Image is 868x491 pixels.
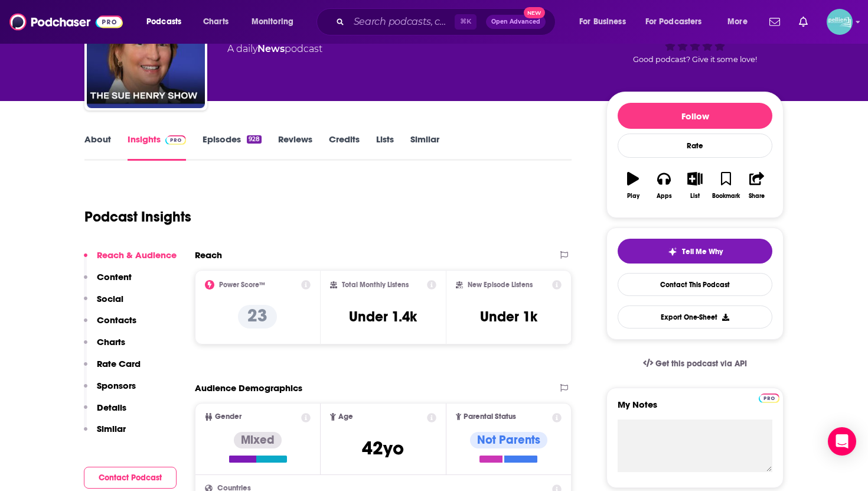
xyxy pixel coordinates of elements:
[794,12,812,32] a: Show notifications dropdown
[97,336,125,347] p: Charts
[668,247,677,256] img: tell me why sparkle
[84,271,132,293] button: Content
[618,273,772,296] a: Contact This Podcast
[690,193,700,200] div: List
[827,9,853,35] button: Show profile menu
[749,193,765,200] div: Share
[97,402,126,413] p: Details
[638,12,719,31] button: open menu
[645,14,702,30] span: For Podcasters
[84,293,123,315] button: Social
[349,12,455,31] input: Search podcasts, credits, & more...
[468,281,533,289] h2: New Episode Listens
[480,308,537,326] h3: Under 1k
[84,336,125,358] button: Charts
[410,134,439,161] a: Similar
[227,42,322,56] div: A daily podcast
[682,247,723,256] span: Tell Me Why
[165,135,186,145] img: Podchaser Pro
[203,134,262,161] a: Episodes928
[470,432,547,448] div: Not Parents
[203,14,229,30] span: Charts
[97,314,136,326] p: Contacts
[655,359,747,369] span: Get this podcast via API
[97,423,126,434] p: Similar
[97,271,132,282] p: Content
[84,358,141,380] button: Rate Card
[128,134,186,161] a: InsightsPodchaser Pro
[9,11,123,33] img: Podchaser - Follow, Share and Rate Podcasts
[464,413,516,421] span: Parental Status
[247,135,262,144] div: 928
[727,14,748,30] span: More
[524,7,545,18] span: New
[571,12,641,31] button: open menu
[618,305,772,329] button: Export One-Sheet
[618,164,648,207] button: Play
[742,164,772,207] button: Share
[138,12,197,31] button: open menu
[257,43,285,54] a: News
[84,314,136,336] button: Contacts
[278,134,312,161] a: Reviews
[657,193,672,200] div: Apps
[338,413,353,421] span: Age
[648,164,679,207] button: Apps
[97,249,177,261] p: Reach & Audience
[342,281,409,289] h2: Total Monthly Listens
[618,103,772,129] button: Follow
[618,399,772,420] label: My Notes
[84,249,177,271] button: Reach & Audience
[362,437,404,460] span: 42 yo
[827,9,853,35] img: User Profile
[719,12,762,31] button: open menu
[97,293,123,304] p: Social
[376,134,394,161] a: Lists
[759,392,779,403] a: Pro website
[712,193,740,200] div: Bookmark
[243,12,309,31] button: open menu
[618,239,772,264] button: tell me why sparkleTell Me Why
[84,134,111,161] a: About
[455,14,477,30] span: ⌘ K
[579,14,626,30] span: For Business
[234,432,282,448] div: Mixed
[84,402,126,424] button: Details
[634,349,756,378] a: Get this podcast via API
[219,281,265,289] h2: Power Score™
[680,164,710,207] button: List
[84,467,177,489] button: Contact Podcast
[759,394,779,403] img: Podchaser Pro
[710,164,741,207] button: Bookmark
[215,413,242,421] span: Gender
[195,382,302,394] h2: Audience Demographics
[97,380,136,391] p: Sponsors
[84,423,126,445] button: Similar
[633,55,757,64] span: Good podcast? Give it some love!
[329,134,360,161] a: Credits
[238,305,277,329] p: 23
[349,308,417,326] h3: Under 1.4k
[252,14,293,30] span: Monitoring
[828,427,856,456] div: Open Intercom Messenger
[627,193,639,200] div: Play
[827,9,853,35] span: Logged in as JessicaPellien
[84,380,136,402] button: Sponsors
[195,12,236,31] a: Charts
[195,249,222,261] h2: Reach
[765,12,785,32] a: Show notifications dropdown
[618,134,772,158] div: Rate
[486,15,546,29] button: Open AdvancedNew
[491,19,540,25] span: Open Advanced
[97,358,141,369] p: Rate Card
[146,14,181,30] span: Podcasts
[84,208,191,226] h1: Podcast Insights
[328,8,567,35] div: Search podcasts, credits, & more...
